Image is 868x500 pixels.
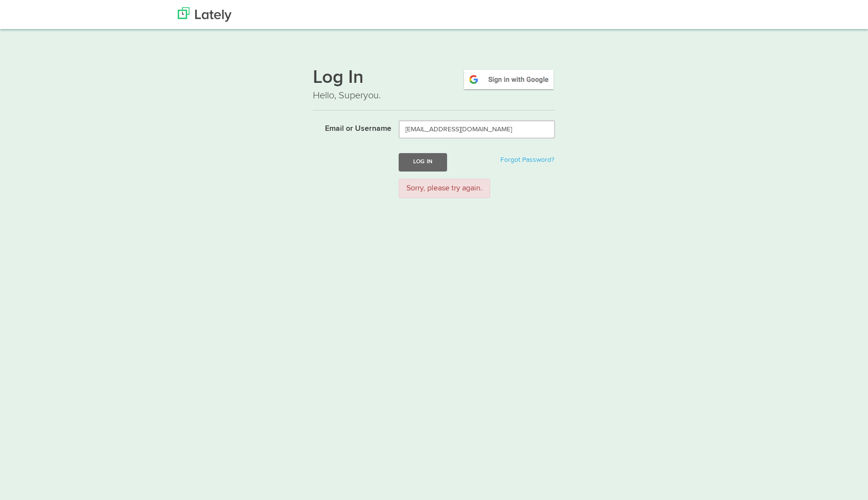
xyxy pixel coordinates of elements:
h1: Log In [313,68,555,89]
img: google-signin.png [463,68,555,91]
button: Log In [399,153,447,171]
label: Email or Username [306,120,391,135]
img: Lately [178,7,232,22]
a: Forgot Password? [500,156,554,163]
div: Sorry, please try again. [399,179,490,199]
input: Email or Username [399,120,555,139]
p: Hello, Superyou. [313,89,555,103]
